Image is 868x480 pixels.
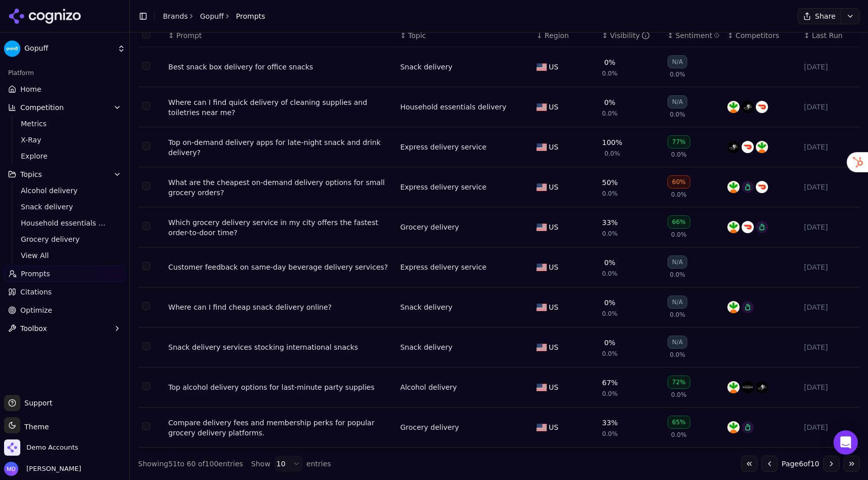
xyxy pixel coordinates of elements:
img: instacart [756,141,768,153]
span: Show [251,459,271,469]
button: Open user button [4,462,81,476]
a: Express delivery service [400,182,486,192]
button: Select row 60 [142,422,150,430]
span: 0.0% [671,431,687,439]
span: Grocery delivery [21,234,109,244]
div: Showing 51 to 60 of 100 entries [138,459,243,469]
button: Share [797,8,841,24]
span: 0.0% [605,150,620,158]
img: US flag [537,264,547,271]
div: [DATE] [804,62,856,72]
span: Alcohol delivery [21,186,109,196]
th: Region [532,24,598,47]
img: Gopuff [4,41,20,57]
div: [DATE] [804,182,856,192]
span: US [549,62,558,72]
a: Where can I find cheap snack delivery online? [169,302,392,312]
div: ↕Last Run [804,30,856,41]
nav: breadcrumb [163,11,265,21]
div: N/A [667,55,687,68]
span: 0.0% [671,151,687,159]
span: 0.0% [670,351,685,359]
a: Express delivery service [400,262,486,272]
img: US flag [537,183,547,191]
a: What are the cheapest on-demand delivery options for small grocery orders? [169,177,392,198]
div: [DATE] [804,422,856,432]
div: Household essentials delivery [400,102,506,112]
div: Sentiment [676,30,719,41]
span: US [549,102,558,112]
span: 0.0% [602,230,618,238]
th: brandMentionRate [598,24,663,47]
button: Select row 53 [142,142,150,150]
a: Alcohol delivery [17,183,113,198]
button: Competition [4,99,125,116]
button: Select row 58 [142,342,150,350]
span: Demo Accounts [26,443,78,452]
div: Express delivery service [400,142,486,152]
img: Demo Accounts [4,439,20,456]
div: Snack delivery services stocking international snacks [169,342,392,352]
div: N/A [667,296,687,309]
span: 0.0% [602,190,618,198]
span: View All [21,250,109,261]
div: Top on-demand delivery apps for late-night snack and drink delivery? [169,137,392,158]
span: 0.0% [602,430,618,438]
span: Competitors [736,30,779,41]
div: Snack delivery [400,302,452,312]
img: US flag [537,224,547,231]
div: Customer feedback on same-day beverage delivery services? [169,262,392,272]
div: Data table [138,24,860,448]
span: Home [20,84,41,94]
img: minibar delivery [742,381,754,393]
button: Toolbox [4,320,125,337]
img: shipt [756,221,768,233]
span: Metrics [21,119,109,129]
img: Melissa Dowd [4,462,18,476]
th: Competitors [723,24,799,47]
span: Region [545,30,569,41]
div: 33% [602,418,618,428]
span: US [549,142,558,152]
a: Snack delivery [400,62,452,72]
button: Select row 52 [142,102,150,110]
div: N/A [667,336,687,349]
div: [DATE] [804,382,856,392]
div: ↕Competitors [727,30,795,41]
a: Grocery delivery [400,222,459,232]
div: [DATE] [804,302,856,312]
span: Last Run [812,30,842,41]
div: 0% [604,57,615,67]
a: Snack delivery [17,200,113,214]
div: 33% [602,217,618,228]
a: Best snack box delivery for office snacks [169,62,392,72]
img: instacart [727,221,740,233]
img: instacart [727,181,740,193]
div: 0% [604,338,615,348]
span: 0.0% [602,109,618,118]
div: Grocery delivery [400,422,459,432]
div: Where can I find quick delivery of cleaning supplies and toiletries near me? [169,97,392,118]
img: US flag [537,384,547,391]
div: ↕Prompt [169,30,392,41]
span: Competition [20,102,64,113]
a: Snack delivery [400,342,452,352]
span: Citations [20,287,52,297]
a: Optimize [4,302,125,318]
span: US [549,222,558,232]
div: [DATE] [804,142,856,152]
span: 0.0% [671,231,687,239]
span: entries [307,459,331,469]
button: Topics [4,166,125,182]
img: US flag [537,63,547,71]
div: Top alcohol delivery options for last-minute party supplies [169,382,392,392]
img: US flag [537,304,547,311]
img: shipt [742,301,754,313]
span: US [549,342,558,352]
button: Select row 51 [142,62,150,70]
span: Prompt [176,30,202,41]
div: ↕Visibility [602,30,659,41]
span: Snack delivery [21,202,109,212]
a: Grocery delivery [17,232,113,246]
